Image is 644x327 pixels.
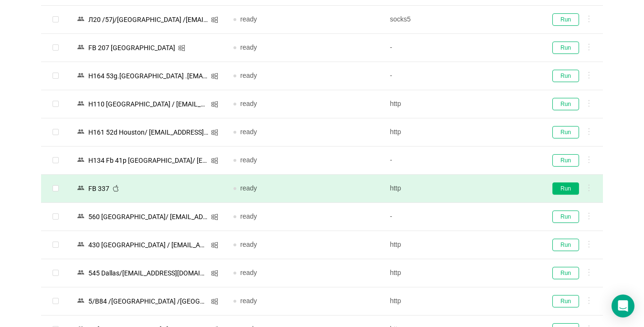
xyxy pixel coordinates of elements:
[612,295,634,317] div: Open Intercom Messenger
[552,154,579,167] button: Run
[552,267,579,279] button: Run
[85,295,211,307] div: 5/В84 /[GEOGRAPHIC_DATA] /[GEOGRAPHIC_DATA]/ [EMAIL_ADDRESS][DOMAIN_NAME]
[211,16,218,23] i: icon: windows
[382,90,538,118] td: http
[240,72,257,79] span: ready
[240,297,257,305] span: ready
[211,213,218,221] i: icon: windows
[382,147,538,175] td: -
[552,126,579,138] button: Run
[552,42,579,54] button: Run
[552,13,579,26] button: Run
[85,154,211,167] div: Н134 Fb 41p [GEOGRAPHIC_DATA]/ [EMAIL_ADDRESS][DOMAIN_NAME] [1]
[85,126,211,138] div: Н161 52d Houston/ [EMAIL_ADDRESS][DOMAIN_NAME]
[382,6,538,34] td: socks5
[240,156,257,164] span: ready
[552,211,579,223] button: Run
[382,203,538,231] td: -
[85,13,211,26] div: Л20 /57j/[GEOGRAPHIC_DATA] /[EMAIL_ADDRESS][DOMAIN_NAME]
[240,15,257,23] span: ready
[240,128,257,136] span: ready
[85,70,211,82] div: Н164 53g.[GEOGRAPHIC_DATA] .[EMAIL_ADDRESS][DOMAIN_NAME]
[240,269,257,276] span: ready
[85,267,211,279] div: 545 Dallas/[EMAIL_ADDRESS][DOMAIN_NAME]
[178,44,185,52] i: icon: windows
[240,184,257,192] span: ready
[240,100,257,107] span: ready
[211,73,218,80] i: icon: windows
[211,101,218,108] i: icon: windows
[85,42,178,54] div: FB 207 [GEOGRAPHIC_DATA]
[552,70,579,82] button: Run
[552,182,579,195] button: Run
[382,34,538,62] td: -
[112,185,119,192] i: icon: apple
[211,298,218,305] i: icon: windows
[85,182,112,195] div: FB 337
[240,212,257,220] span: ready
[85,239,211,251] div: 430 [GEOGRAPHIC_DATA] / [EMAIL_ADDRESS][DOMAIN_NAME]
[382,259,538,287] td: http
[382,175,538,203] td: http
[552,239,579,251] button: Run
[211,242,218,249] i: icon: windows
[382,118,538,147] td: http
[552,98,579,110] button: Run
[382,287,538,316] td: http
[211,157,218,164] i: icon: windows
[211,129,218,136] i: icon: windows
[240,43,257,51] span: ready
[552,295,579,307] button: Run
[382,231,538,259] td: http
[240,241,257,248] span: ready
[382,62,538,90] td: -
[85,211,211,223] div: 560 [GEOGRAPHIC_DATA]/ [EMAIL_ADDRESS][DOMAIN_NAME]
[211,270,218,277] i: icon: windows
[85,98,211,110] div: Н110 [GEOGRAPHIC_DATA] / [EMAIL_ADDRESS][DOMAIN_NAME]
